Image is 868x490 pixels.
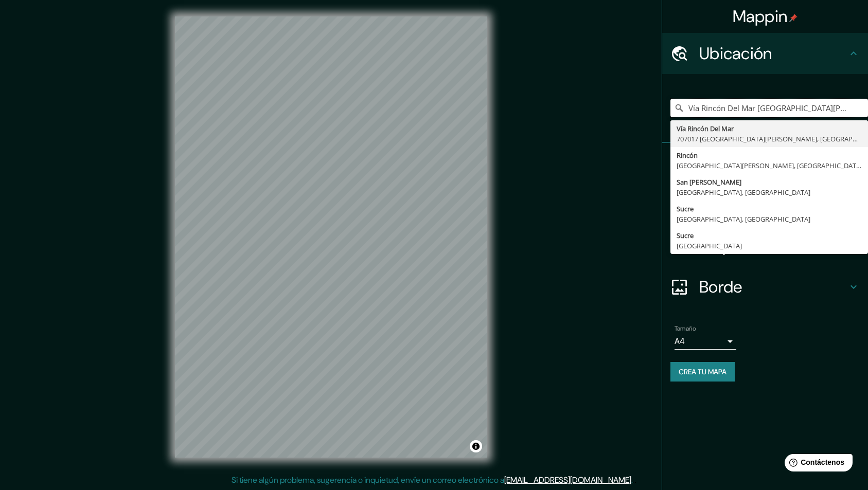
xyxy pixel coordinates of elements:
[633,474,634,485] font: .
[677,214,810,224] font: [GEOGRAPHIC_DATA], [GEOGRAPHIC_DATA]
[677,204,694,213] font: Sucre
[677,188,810,197] font: [GEOGRAPHIC_DATA], [GEOGRAPHIC_DATA]
[232,475,504,485] font: Si tiene algún problema, sugerencia o inquietud, envíe un correo electrónico a
[733,6,788,27] font: Mappin
[677,177,741,187] font: San [PERSON_NAME]
[776,450,857,479] iframe: Lanzador de widgets de ayuda
[675,333,736,350] div: A4
[789,14,798,22] img: pin-icon.png
[470,440,482,452] button: Activar o desactivar atribución
[175,16,487,458] canvas: Mapa
[662,266,868,307] div: Borde
[662,184,868,225] div: Estilo
[634,474,636,485] font: .
[677,151,698,160] font: Rincón
[631,475,633,485] font: .
[670,362,735,382] button: Crea tu mapa
[677,231,694,240] font: Sucre
[670,99,868,117] input: Elige tu ciudad o zona
[679,367,727,376] font: Crea tu mapa
[504,475,631,485] a: [EMAIL_ADDRESS][DOMAIN_NAME]
[662,143,868,184] div: Patas
[677,241,742,250] font: [GEOGRAPHIC_DATA]
[662,33,868,74] div: Ubicación
[675,324,696,333] font: Tamaño
[699,276,742,298] font: Borde
[699,43,772,64] font: Ubicación
[662,225,868,266] div: Disposición
[675,336,685,347] font: A4
[677,124,734,133] font: Vía Rincón Del Mar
